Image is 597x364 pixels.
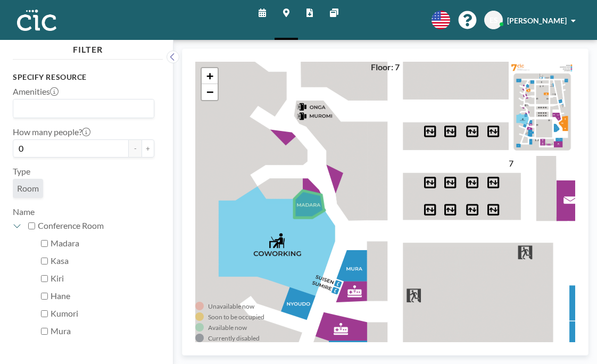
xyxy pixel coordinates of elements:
[51,308,154,319] label: Kumori
[38,220,154,231] label: Conference Room
[17,183,39,194] span: Room
[13,86,59,97] label: Amenities
[202,68,218,84] a: Zoom in
[51,273,154,284] label: Kiri
[129,139,142,158] button: -
[371,62,400,72] h4: Floor: 7
[13,100,154,118] div: Search for option
[13,72,154,82] h3: Specify resource
[208,324,247,332] div: Available now
[51,238,154,249] label: Madara
[51,326,154,336] label: Mura
[208,302,254,310] div: Unavailable now
[14,102,148,115] input: Search for option
[507,16,567,25] span: [PERSON_NAME]
[51,291,154,301] label: Hane
[17,10,56,31] img: organization-logo
[206,85,213,98] span: −
[13,127,90,137] label: How many people?
[202,84,218,100] a: Zoom out
[490,15,498,25] span: ES
[13,206,35,217] label: Name
[208,334,260,342] div: Currently disabled
[13,166,30,177] label: Type
[208,313,264,321] div: Soon to be occupied
[51,255,154,266] label: Kasa
[142,139,154,158] button: +
[13,40,163,55] h4: FILTER
[509,158,513,168] label: 7
[509,62,575,156] img: e756fe08e05d43b3754d147caf3627ee.png
[206,69,213,82] span: +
